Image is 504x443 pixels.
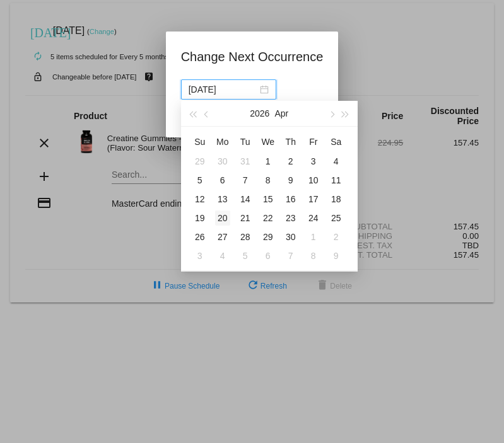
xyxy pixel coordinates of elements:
[234,171,257,190] td: 4/7/2026
[189,152,211,171] td: 3/29/2026
[257,209,279,227] td: 4/22/2026
[215,173,230,188] div: 6
[215,192,230,207] div: 13
[192,154,208,169] div: 29
[215,154,230,169] div: 30
[302,246,325,265] td: 5/8/2026
[189,132,211,152] th: Sun
[325,227,348,246] td: 5/2/2026
[302,227,325,246] td: 5/1/2026
[283,229,298,245] div: 30
[329,210,344,226] div: 25
[186,101,200,126] button: Last year (Control + left)
[302,132,325,152] th: Fri
[306,248,321,263] div: 8
[302,190,325,209] td: 4/17/2026
[250,101,269,126] button: 2026
[306,192,321,207] div: 17
[283,192,298,207] div: 16
[329,192,344,207] div: 18
[200,101,214,126] button: Previous month (PageUp)
[261,192,276,207] div: 15
[192,192,208,207] div: 12
[257,132,279,152] th: Wed
[257,171,279,190] td: 4/8/2026
[325,132,348,152] th: Sat
[325,190,348,209] td: 4/18/2026
[283,210,298,226] div: 23
[189,83,257,96] input: Select date
[189,171,211,190] td: 4/5/2026
[192,229,208,245] div: 26
[257,152,279,171] td: 4/1/2026
[238,229,253,245] div: 28
[261,210,276,226] div: 22
[325,152,348,171] td: 4/4/2026
[283,154,298,169] div: 2
[279,209,302,227] td: 4/23/2026
[192,210,208,226] div: 19
[257,227,279,246] td: 4/29/2026
[261,154,276,169] div: 1
[211,152,234,171] td: 3/30/2026
[306,154,321,169] div: 3
[234,190,257,209] td: 4/14/2026
[211,209,234,227] td: 4/20/2026
[211,132,234,152] th: Mon
[257,246,279,265] td: 5/6/2026
[192,173,208,188] div: 5
[325,246,348,265] td: 5/9/2026
[274,101,288,126] button: Apr
[279,190,302,209] td: 4/16/2026
[279,132,302,152] th: Thu
[234,152,257,171] td: 3/31/2026
[215,210,230,226] div: 20
[234,132,257,152] th: Tue
[279,152,302,171] td: 4/2/2026
[306,173,321,188] div: 10
[189,246,211,265] td: 5/3/2026
[215,229,230,245] div: 27
[279,171,302,190] td: 4/9/2026
[211,171,234,190] td: 4/6/2026
[238,210,253,226] div: 21
[189,190,211,209] td: 4/12/2026
[261,248,276,263] div: 6
[238,248,253,263] div: 5
[283,173,298,188] div: 9
[261,173,276,188] div: 8
[279,246,302,265] td: 5/7/2026
[211,246,234,265] td: 5/4/2026
[215,248,230,263] div: 4
[234,246,257,265] td: 5/5/2026
[238,192,253,207] div: 14
[329,173,344,188] div: 11
[329,229,344,245] div: 2
[302,171,325,190] td: 4/10/2026
[283,248,298,263] div: 7
[181,47,324,67] h1: Change Next Occurrence
[189,209,211,227] td: 4/19/2026
[306,229,321,245] div: 1
[261,229,276,245] div: 29
[238,154,253,169] div: 31
[189,227,211,246] td: 4/26/2026
[279,227,302,246] td: 4/30/2026
[306,210,321,226] div: 24
[329,248,344,263] div: 9
[302,152,325,171] td: 4/3/2026
[211,227,234,246] td: 4/27/2026
[234,209,257,227] td: 4/21/2026
[338,101,352,126] button: Next year (Control + right)
[234,227,257,246] td: 4/28/2026
[324,101,338,126] button: Next month (PageDown)
[325,209,348,227] td: 4/25/2026
[325,171,348,190] td: 4/11/2026
[192,248,208,263] div: 3
[329,154,344,169] div: 4
[211,190,234,209] td: 4/13/2026
[302,209,325,227] td: 4/24/2026
[257,190,279,209] td: 4/15/2026
[238,173,253,188] div: 7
